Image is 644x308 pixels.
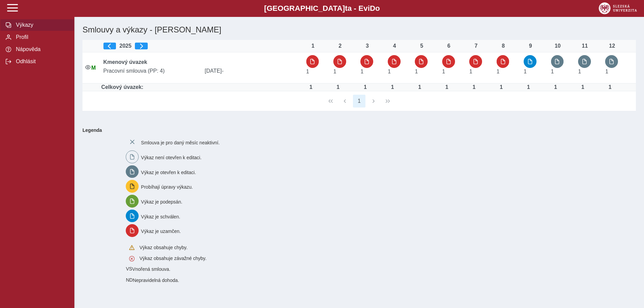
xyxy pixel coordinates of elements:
b: [GEOGRAPHIC_DATA] a - Evi [20,4,624,13]
span: Výkaz je podepsán. [141,199,182,205]
span: Úvazek : 8 h / den. 40 h / týden. [524,69,527,74]
span: Úvazek : 8 h / den. 40 h / týden. [442,69,445,74]
div: 2 [333,43,347,49]
span: Úvazek : 8 h / den. 40 h / týden. [497,69,500,74]
div: Úvazek : 8 h / den. 40 h / týden. [413,84,426,90]
span: Vnořená smlouva. [132,266,170,272]
span: Probíhají úpravy výkazu. [141,184,193,190]
span: Smlouva vnořená do kmene [126,277,133,283]
span: D [370,4,375,13]
div: Úvazek : 8 h / den. 40 h / týden. [304,84,318,90]
span: Výkaz je otevřen k editaci. [141,169,196,175]
span: Úvazek : 8 h / den. 40 h / týden. [578,69,581,74]
b: Legenda [80,125,633,136]
span: Úvazek : 8 h / den. 40 h / týden. [388,69,391,74]
div: 3 [360,43,374,49]
div: 10 [551,43,565,49]
span: o [375,4,380,13]
span: Úvazek : 8 h / den. 40 h / týden. [333,69,336,74]
span: Údaje souhlasí s údaji v Magionu [91,65,96,71]
span: Úvazek : 8 h / den. 40 h / týden. [415,69,418,74]
span: Profil [14,34,69,40]
div: Úvazek : 8 h / den. 40 h / týden. [331,84,345,90]
b: Kmenový úvazek [103,59,147,65]
button: 1 [353,95,366,108]
span: Smlouva vnořená do kmene [126,266,132,271]
span: Odhlásit [14,58,69,65]
span: Nepravidelná dohoda. [133,278,179,283]
div: Úvazek : 8 h / den. 40 h / týden. [603,84,617,90]
div: 11 [578,43,592,49]
span: - [222,68,223,74]
i: Smlouva je aktivní [85,65,91,70]
div: Úvazek : 8 h / den. 40 h / týden. [522,84,535,90]
span: Výkaz není otevřen k editaci. [141,155,201,160]
span: Úvazek : 8 h / den. 40 h / týden. [360,69,363,74]
span: Výkaz je schválen. [141,214,180,219]
span: Výkaz je uzamčen. [141,229,181,234]
div: Úvazek : 8 h / den. 40 h / týden. [576,84,590,90]
span: Úvazek : 8 h / den. 40 h / týden. [306,69,309,74]
td: Celkový úvazek: [101,84,304,91]
div: Úvazek : 8 h / den. 40 h / týden. [440,84,454,90]
span: Úvazek : 8 h / den. 40 h / týden. [605,69,608,74]
span: Výkazy [14,22,69,28]
div: Úvazek : 8 h / den. 40 h / týden. [467,84,481,90]
div: 2025 [103,43,301,49]
div: 1 [306,43,320,49]
span: Smlouva je pro daný měsíc neaktivní. [141,140,220,145]
div: 9 [524,43,537,49]
div: 12 [605,43,619,49]
span: Výkaz obsahuje chyby. [139,245,187,250]
div: Úvazek : 8 h / den. 40 h / týden. [386,84,399,90]
span: [DATE] [202,68,304,74]
span: Úvazek : 8 h / den. 40 h / týden. [551,69,554,74]
div: 5 [415,43,428,49]
span: Úvazek : 8 h / den. 40 h / týden. [469,69,472,74]
div: 6 [442,43,456,49]
div: Úvazek : 8 h / den. 40 h / týden. [495,84,508,90]
span: t [345,4,347,13]
div: Úvazek : 8 h / den. 40 h / týden. [549,84,563,90]
img: logo_web_su.png [599,2,637,14]
span: Pracovní smlouva (PP: 4) [101,68,202,74]
h1: Smlouvy a výkazy - [PERSON_NAME] [80,22,545,37]
span: Nápověda [14,46,69,52]
div: 7 [469,43,483,49]
span: Výkaz obsahuje závažné chyby. [139,256,206,261]
div: Úvazek : 8 h / den. 40 h / týden. [358,84,372,90]
div: 8 [497,43,510,49]
div: 4 [388,43,401,49]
